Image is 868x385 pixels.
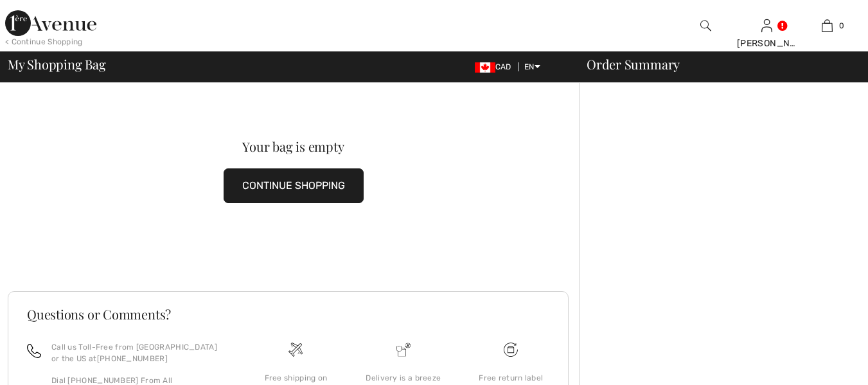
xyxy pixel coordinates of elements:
img: call [27,344,41,358]
img: My Bag [822,18,833,33]
p: Call us Toll-Free from [GEOGRAPHIC_DATA] or the US at [51,341,227,364]
span: CAD [475,62,517,71]
img: My Info [761,18,772,33]
span: 0 [839,20,844,31]
h3: Questions or Comments? [27,308,549,321]
img: Canadian Dollar [475,62,495,73]
img: search the website [700,18,711,33]
div: < Continue Shopping [5,36,83,48]
span: EN [524,62,540,71]
a: [PHONE_NUMBER] [97,354,168,363]
img: Delivery is a breeze since we pay the duties! [396,343,411,357]
a: Sign In [761,19,772,31]
div: [PERSON_NAME] [737,37,797,50]
div: Your bag is empty [36,140,550,153]
button: CONTINUE SHOPPING [224,168,364,203]
span: My Shopping Bag [8,58,106,71]
img: 1ère Avenue [5,10,96,36]
div: Order Summary [571,58,860,71]
img: Free shipping on orders over $99 [288,343,303,357]
a: 0 [797,18,857,33]
img: Free shipping on orders over $99 [504,343,518,357]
